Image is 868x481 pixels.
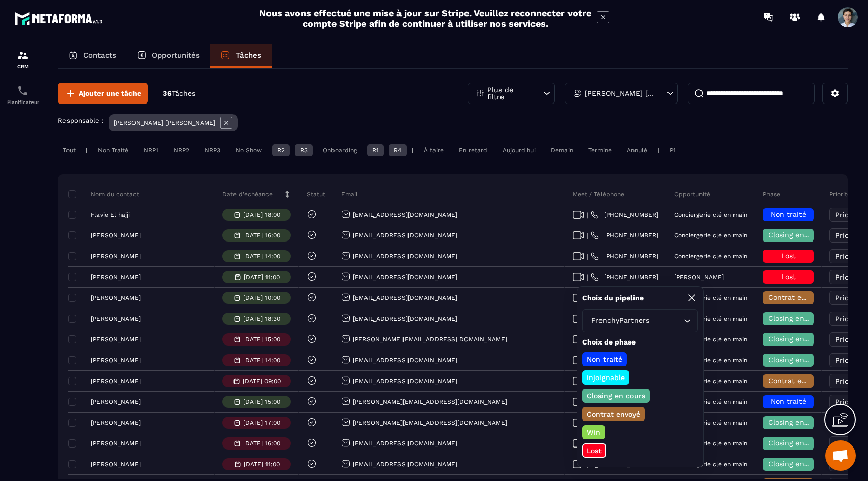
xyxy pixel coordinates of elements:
p: [PERSON_NAME] [PERSON_NAME] [585,90,655,97]
p: Conciergerie clé en main [674,398,747,405]
span: | [587,273,588,281]
div: NRP1 [139,144,163,156]
p: [DATE] 14:00 [243,253,280,260]
span: | [587,232,588,239]
p: Opportunités [152,51,200,60]
p: [DATE] 16:00 [243,440,280,447]
p: Conciergerie clé en main [674,315,747,322]
p: Conciergerie clé en main [674,440,747,447]
p: [DATE] 18:30 [243,315,280,322]
span: Lost [781,272,796,281]
p: [PERSON_NAME] [91,273,141,281]
div: R2 [272,144,290,156]
p: Closing en cours [585,391,647,401]
p: Conciergerie clé en main [674,377,747,385]
p: | [657,147,659,154]
span: Lost [781,252,796,260]
p: CRM [3,64,43,70]
a: [PHONE_NUMBER] [591,211,658,219]
span: Non traité [771,397,806,405]
div: NRP3 [199,144,225,156]
div: Ouvrir le chat [825,440,856,471]
p: [PERSON_NAME] [91,232,141,239]
a: formationformationCRM [3,42,43,77]
div: R3 [295,144,313,156]
p: [PERSON_NAME] [91,336,141,343]
p: Email [341,190,358,198]
p: [DATE] 15:00 [243,336,280,343]
p: [PERSON_NAME] [91,440,141,447]
span: Priorité [835,398,861,406]
span: Non traité [771,210,806,218]
span: Priorité [835,211,861,219]
p: Choix de phase [582,337,698,347]
a: Tâches [210,44,272,68]
a: schedulerschedulerPlanificateur [3,77,43,113]
span: Closing en cours [768,231,826,239]
div: R1 [367,144,384,156]
span: Contrat envoyé [768,376,821,385]
a: [PHONE_NUMBER] [591,252,658,260]
p: [PERSON_NAME] [91,377,141,385]
div: P1 [664,144,681,156]
p: [DATE] 18:00 [243,211,280,218]
span: Priorité [835,439,861,448]
p: Flavie El hajji [91,211,130,218]
p: Win [585,427,602,437]
input: Search for option [651,315,681,326]
span: Contrat envoyé [768,293,821,301]
p: Contrat envoyé [585,409,642,419]
span: Priorité [835,273,861,281]
div: Demain [546,144,578,156]
p: [DATE] 10:00 [243,294,280,301]
div: NRP2 [169,144,194,156]
p: Nom du contact [71,190,139,198]
span: Closing en cours [768,314,826,322]
span: Priorité [835,252,861,260]
p: [PERSON_NAME] [91,253,141,260]
span: Closing en cours [768,418,826,426]
p: Conciergerie clé en main [674,211,747,218]
p: Plus de filtre [487,86,532,100]
p: Contacts [83,51,116,60]
span: Tâches [172,89,195,97]
h2: Nous avons effectué une mise à jour sur Stripe. Veuillez reconnecter votre compte Stripe afin de ... [259,8,592,29]
span: Closing en cours [768,439,826,447]
p: Opportunité [674,190,710,198]
div: Tout [58,144,81,156]
p: | [412,147,414,154]
span: | [587,253,588,260]
span: Closing en cours [768,460,826,468]
span: Priorité [835,231,861,239]
div: Terminé [583,144,617,156]
span: | [587,211,588,219]
span: Ajouter une tâche [79,88,141,98]
p: [DATE] 16:00 [243,232,280,239]
p: [DATE] 15:00 [243,398,280,405]
p: Planificateur [3,99,43,105]
img: formation [17,49,29,61]
p: [DATE] 14:00 [243,357,280,364]
p: [DATE] 09:00 [243,377,281,385]
img: logo [14,9,106,28]
div: À faire [419,144,449,156]
p: Choix du pipeline [582,293,644,303]
div: Non Traité [93,144,133,156]
div: Search for option [582,309,698,332]
div: No Show [230,144,267,156]
p: Date d’échéance [222,190,273,198]
span: Closing en cours [768,356,826,364]
p: Conciergerie clé en main [674,419,747,426]
a: [PHONE_NUMBER] [591,231,658,239]
div: Aujourd'hui [497,144,541,156]
img: scheduler [17,85,29,97]
p: Statut [307,190,325,198]
div: Annulé [622,144,652,156]
p: [DATE] 17:00 [243,419,280,426]
a: Opportunités [126,44,210,68]
p: [PERSON_NAME] [91,398,141,405]
p: Phase [763,190,780,198]
div: R4 [389,144,407,156]
a: [PHONE_NUMBER] [591,273,658,281]
p: [PERSON_NAME] [91,419,141,426]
